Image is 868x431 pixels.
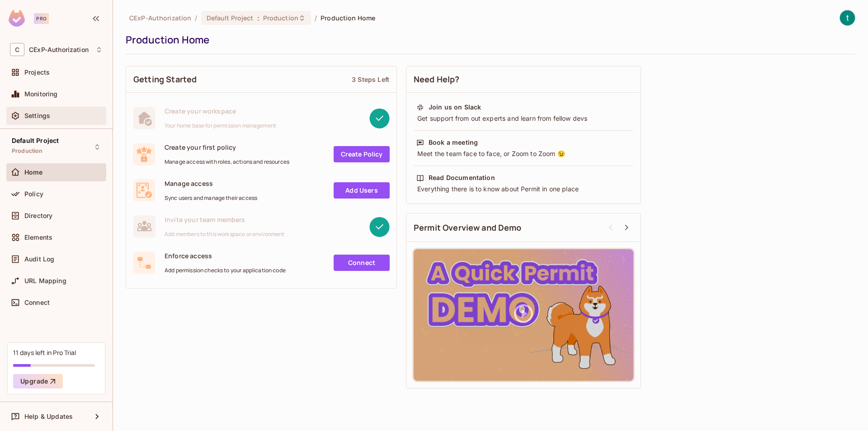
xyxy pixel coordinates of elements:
span: Directory [24,212,52,219]
span: Projects [24,69,50,76]
span: Manage access [165,179,257,188]
span: Getting Started [133,74,197,85]
span: Elements [24,234,52,241]
span: Settings [24,112,50,119]
span: C [10,43,24,56]
a: Add Users [334,182,390,199]
span: Production Home [321,14,375,22]
a: Create Policy [334,146,390,162]
span: Connect [24,299,50,306]
span: the active workspace [129,14,191,22]
span: Policy [24,190,43,198]
span: Need Help? [414,74,460,85]
span: Home [24,169,43,176]
span: Monitoring [24,90,58,98]
span: Help & Updates [24,413,73,420]
span: Add members to this workspace or environment [165,231,285,238]
div: Pro [34,13,49,24]
span: Invite your team members [165,215,285,224]
span: Create your first policy [165,143,289,152]
span: Add permission checks to your application code [165,267,286,274]
span: : [257,14,260,22]
div: Read Documentation [429,173,495,182]
div: Production Home [126,33,851,47]
span: Production [263,14,298,22]
div: Join us on Slack [429,103,481,112]
div: Get support from out experts and learn from fellow devs [416,114,631,123]
div: Meet the team face to face, or Zoom to Zoom 😉 [416,149,631,158]
span: Manage access with roles, actions and resources [165,158,289,166]
div: Everything there is to know about Permit in one place [416,185,631,194]
span: Sync users and manage their access [165,194,257,202]
img: thiendat.forwork [840,10,855,25]
li: / [315,14,317,22]
a: Connect [334,255,390,271]
span: Audit Log [24,256,54,263]
span: Default Project [207,14,254,22]
span: Workspace: CExP-Authorization [29,46,89,53]
span: Permit Overview and Demo [414,222,522,233]
span: Your home base for permission management [165,122,276,129]
span: URL Mapping [24,277,66,284]
div: Book a meeting [429,138,478,147]
div: 11 days left in Pro Trial [13,348,76,357]
div: 3 Steps Left [352,75,389,84]
span: Default Project [12,137,59,144]
li: / [195,14,197,22]
span: Production [12,147,43,155]
button: Upgrade [13,374,63,388]
span: Enforce access [165,251,286,260]
span: Create your workspace [165,107,276,115]
img: SReyMgAAAABJRU5ErkJggg== [9,10,25,27]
